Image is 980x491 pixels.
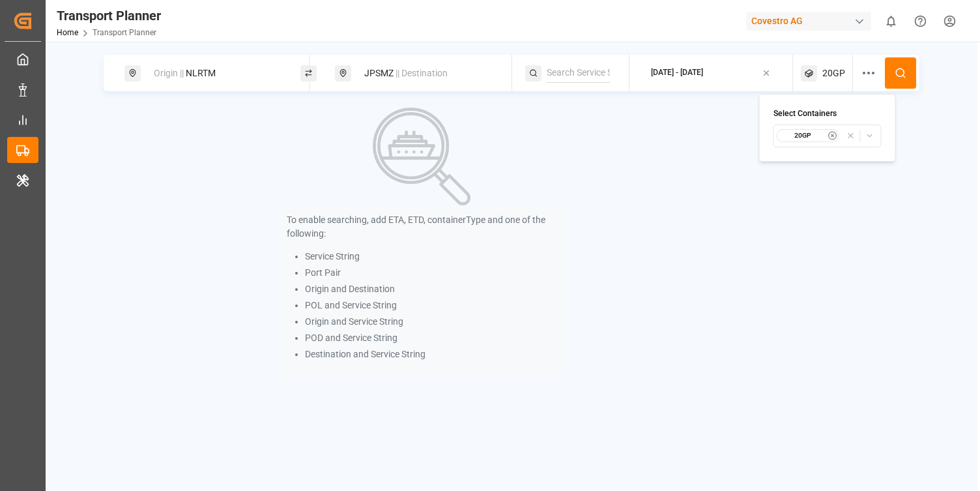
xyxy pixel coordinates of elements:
li: Port Pair [305,266,557,280]
div: NLRTM [146,61,287,85]
div: [DATE] - [DATE] [651,67,703,79]
button: Help Center [906,7,935,36]
span: Origin || [154,68,184,78]
button: show 0 new notifications [876,7,906,36]
li: Service String [305,250,557,263]
img: Search [373,108,470,205]
button: Covestro AG [746,8,876,33]
li: Destination and Service String [305,348,557,361]
button: [DATE] - [DATE] [637,61,785,86]
a: Home [57,28,78,37]
span: || Destination [396,68,448,78]
button: 20GP [773,125,882,147]
input: Search Service String [547,63,610,83]
li: Origin and Destination [305,282,557,296]
li: POL and Service String [305,299,557,312]
li: Origin and Service String [305,315,557,329]
span: 20GP [822,67,845,80]
div: Transport Planner [57,6,161,25]
h4: Select Containers [773,108,882,120]
small: 20GP [780,131,826,140]
div: JPSMZ [356,61,497,85]
li: POD and Service String [305,331,557,345]
div: Covestro AG [746,12,871,31]
p: To enable searching, add ETA, ETD, containerType and one of the following: [287,213,557,241]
